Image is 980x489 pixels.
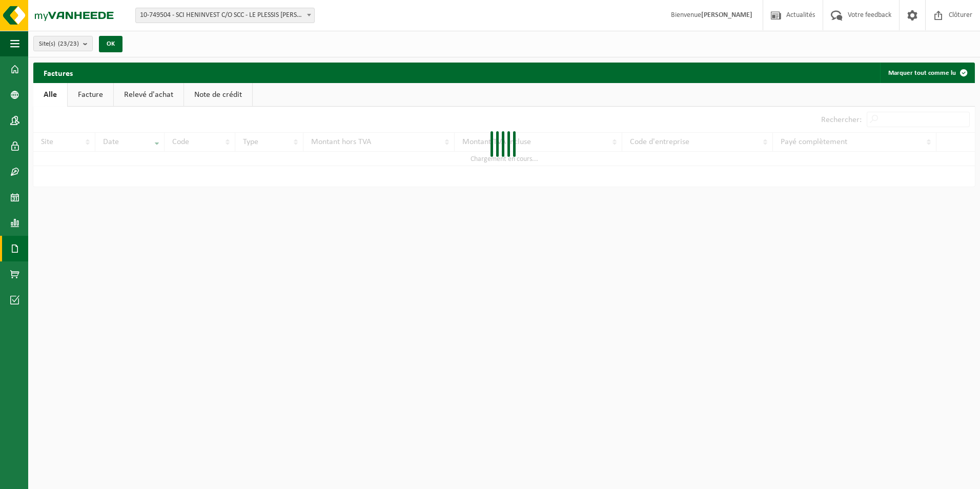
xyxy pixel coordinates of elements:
[39,36,79,52] span: Site(s)
[136,8,314,23] span: 10-749504 - SCI HENINVEST C/O SCC - LE PLESSIS ROBINSON
[33,83,67,107] a: Alle
[184,83,252,107] a: Note de crédit
[58,40,79,47] count: (23/23)
[114,83,183,107] a: Relevé d'achat
[68,83,113,107] a: Facture
[880,63,974,83] button: Marquer tout comme lu
[701,11,752,19] strong: [PERSON_NAME]
[33,63,83,83] h2: Factures
[99,36,122,52] button: OK
[135,8,315,23] span: 10-749504 - SCI HENINVEST C/O SCC - LE PLESSIS ROBINSON
[33,36,93,51] button: Site(s)(23/23)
